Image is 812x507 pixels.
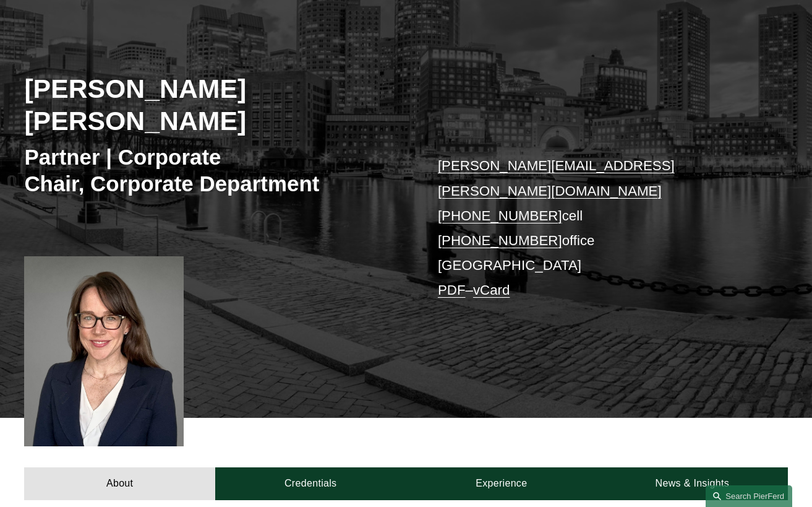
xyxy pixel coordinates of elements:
[438,282,466,298] a: PDF
[24,144,406,197] h3: Partner | Corporate Chair, Corporate Department
[473,282,510,298] a: vCard
[706,485,792,507] a: Search this site
[597,467,788,500] a: News & Insights
[24,73,406,137] h2: [PERSON_NAME] [PERSON_NAME]
[438,154,756,303] p: cell office [GEOGRAPHIC_DATA] –
[215,467,406,500] a: Credentials
[406,467,597,500] a: Experience
[438,158,675,198] a: [PERSON_NAME][EMAIL_ADDRESS][PERSON_NAME][DOMAIN_NAME]
[438,208,562,223] a: [PHONE_NUMBER]
[438,233,562,248] a: [PHONE_NUMBER]
[24,467,215,500] a: About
